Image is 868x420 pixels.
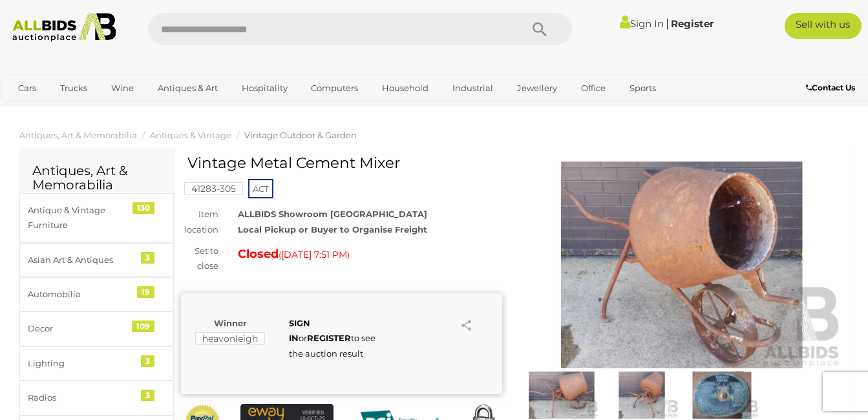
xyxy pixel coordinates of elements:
[28,321,134,336] div: Decor
[10,78,45,99] a: Cars
[28,390,134,405] div: Radios
[141,355,154,367] div: 3
[666,16,669,30] span: |
[302,78,366,99] a: Computers
[374,78,437,99] a: Household
[137,286,154,298] div: 19
[238,224,427,235] strong: Local Pickup or Buyer to Organise Freight
[19,130,137,140] a: Antiques, Art & Memorabilia
[10,99,118,120] a: [GEOGRAPHIC_DATA]
[233,78,296,99] a: Hospitality
[507,13,572,45] button: Search
[214,318,247,328] b: Winner
[621,78,664,99] a: Sports
[441,317,454,330] li: Watch this item
[281,249,347,260] span: [DATE] 7:51 PM
[28,287,134,302] div: Automobilia
[6,13,122,42] img: Allbids.com.au
[19,243,174,277] a: Asian Art & Antiques 3
[19,311,174,346] a: Decor 109
[171,244,228,274] div: Set to close
[52,78,96,99] a: Trucks
[184,184,243,194] a: 41283-305
[32,163,161,192] h2: Antiques, Art & Memorabilia
[149,78,226,99] a: Antiques & Art
[171,207,228,237] div: Item location
[195,332,265,345] mark: heavonleigh
[620,17,664,30] a: Sign In
[150,130,231,140] a: Antiques & Vintage
[289,318,376,359] span: or to see the auction result
[806,83,855,92] b: Contact Us
[103,78,142,99] a: Wine
[28,356,134,371] div: Lighting
[244,130,357,140] a: Vintage Outdoor & Garden
[132,202,154,214] div: 130
[671,17,714,30] a: Register
[19,381,174,415] a: Radios 3
[19,277,174,311] a: Automobilia 19
[238,209,427,219] strong: ALLBIDS Showroom [GEOGRAPHIC_DATA]
[28,253,134,268] div: Asian Art & Antiques
[785,13,862,39] a: Sell with us
[141,390,154,401] div: 3
[19,193,174,243] a: Antique & Vintage Furniture 130
[28,203,134,233] div: Antique & Vintage Furniture
[444,78,502,99] a: Industrial
[685,372,759,419] img: Vintage Metal Cement Mixer
[279,249,350,260] span: ( )
[307,333,351,343] a: REGISTER
[525,372,598,419] img: Vintage Metal Cement Mixer
[187,155,499,171] h1: Vintage Metal Cement Mixer
[238,247,279,261] strong: Closed
[522,162,843,368] img: Vintage Metal Cement Mixer
[184,182,243,195] mark: 41283-305
[248,179,273,198] span: ACT
[573,78,614,99] a: Office
[19,346,174,381] a: Lighting 3
[806,81,858,95] a: Contact Us
[132,320,154,332] div: 109
[605,372,679,419] img: Vintage Metal Cement Mixer
[509,78,566,99] a: Jewellery
[141,252,154,264] div: 3
[289,318,310,343] a: SIGN IN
